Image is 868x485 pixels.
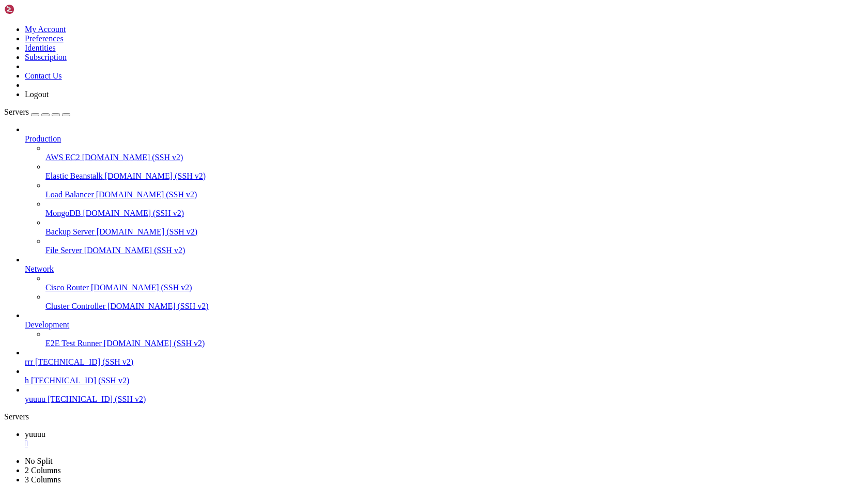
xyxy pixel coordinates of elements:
[4,75,735,87] x-row: root@[PERSON_NAME]-vps-1127130365316845638-1:~#
[83,209,184,217] span: [DOMAIN_NAME] (SSH v2)
[45,246,82,255] span: File Server
[45,339,864,348] a: E2E Test Runner [DOMAIN_NAME] (SSH v2)
[97,227,198,236] span: [DOMAIN_NAME] (SSH v2)
[45,302,864,311] a: Cluster Controller [DOMAIN_NAME] (SSH v2)
[4,4,735,16] x-row: Welcome to Ubuntu 22.04 LTS (GNU/Linux 6.8.12-9-pve x86_64)
[25,439,864,448] a: 
[45,218,864,237] li: Backup Server [DOMAIN_NAME] (SSH v2)
[25,43,56,52] a: Identities
[45,302,105,310] span: Cluster Controller
[45,209,81,217] span: MongoDB
[45,283,864,292] a: Cisco Router [DOMAIN_NAME] (SSH v2)
[4,28,735,40] x-row: * Documentation: [URL][DOMAIN_NAME]
[25,53,67,61] a: Subscription
[45,227,95,236] span: Backup Server
[4,40,735,52] x-row: * Management: [URL][DOMAIN_NAME]
[25,71,62,80] a: Contact Us
[25,348,864,367] li: rrr [TECHNICAL_ID] (SSH v2)
[25,264,864,274] a: Network
[45,237,864,255] li: File Server [DOMAIN_NAME] (SSH v2)
[25,376,29,385] span: h
[45,227,864,237] a: Backup Server [DOMAIN_NAME] (SSH v2)
[25,320,864,330] a: Development
[25,90,49,99] a: Logout
[25,395,45,403] span: yuuuu
[25,255,864,311] li: Network
[107,302,209,310] span: [DOMAIN_NAME] (SSH v2)
[45,199,864,218] li: MongoDB [DOMAIN_NAME] (SSH v2)
[45,171,864,181] a: Elastic Beanstalk [DOMAIN_NAME] (SSH v2)
[25,25,66,34] a: My Account
[25,125,864,255] li: Production
[25,367,864,385] li: h [TECHNICAL_ID] (SSH v2)
[25,311,864,348] li: Development
[45,246,864,255] a: File Server [DOMAIN_NAME] (SSH v2)
[45,153,80,162] span: AWS EC2
[35,357,133,366] span: [TECHNICAL_ID] (SSH v2)
[82,153,183,162] span: [DOMAIN_NAME] (SSH v2)
[25,475,61,484] a: 3 Columns
[45,292,864,311] li: Cluster Controller [DOMAIN_NAME] (SSH v2)
[25,457,53,465] a: No Split
[45,181,864,199] li: Load Balancer [DOMAIN_NAME] (SSH v2)
[48,395,146,403] span: [TECHNICAL_ID] (SSH v2)
[45,274,864,292] li: Cisco Router [DOMAIN_NAME] (SSH v2)
[4,412,864,421] div: Servers
[45,171,103,180] span: Elastic Beanstalk
[45,144,864,162] li: AWS EC2 [DOMAIN_NAME] (SSH v2)
[241,75,246,87] div: (40, 6)
[25,466,61,475] a: 2 Columns
[91,283,192,292] span: [DOMAIN_NAME] (SSH v2)
[4,64,735,75] x-row: Last login: [DATE] from [TECHNICAL_ID]
[84,246,185,255] span: [DOMAIN_NAME] (SSH v2)
[25,34,64,43] a: Preferences
[45,162,864,181] li: Elastic Beanstalk [DOMAIN_NAME] (SSH v2)
[25,134,864,144] a: Production
[45,283,89,292] span: Cisco Router
[4,4,64,14] img: Shellngn
[25,134,61,143] span: Production
[25,430,864,448] a: yuuuu
[31,376,129,385] span: [TECHNICAL_ID] (SSH v2)
[25,357,864,367] a: rrr [TECHNICAL_ID] (SSH v2)
[45,190,94,199] span: Load Balancer
[4,107,70,116] a: Servers
[25,357,33,366] span: rrr
[25,264,54,273] span: Network
[25,385,864,404] li: yuuuu [TECHNICAL_ID] (SSH v2)
[25,376,864,385] a: h [TECHNICAL_ID] (SSH v2)
[96,190,197,199] span: [DOMAIN_NAME] (SSH v2)
[45,153,864,162] a: AWS EC2 [DOMAIN_NAME] (SSH v2)
[105,171,206,180] span: [DOMAIN_NAME] (SSH v2)
[45,190,864,199] a: Load Balancer [DOMAIN_NAME] (SSH v2)
[25,430,45,439] span: yuuuu
[45,330,864,348] li: E2E Test Runner [DOMAIN_NAME] (SSH v2)
[4,52,735,64] x-row: * Support: [URL][DOMAIN_NAME]
[25,395,864,404] a: yuuuu [TECHNICAL_ID] (SSH v2)
[25,320,69,329] span: Development
[45,209,864,218] a: MongoDB [DOMAIN_NAME] (SSH v2)
[45,339,102,348] span: E2E Test Runner
[4,107,29,116] span: Servers
[104,339,205,348] span: [DOMAIN_NAME] (SSH v2)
